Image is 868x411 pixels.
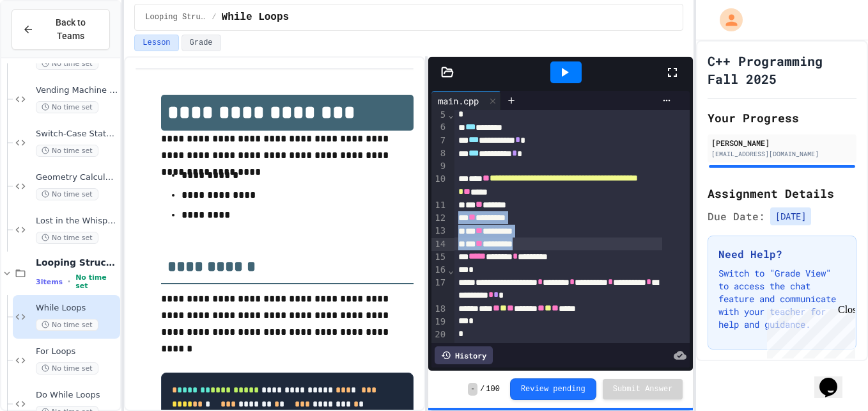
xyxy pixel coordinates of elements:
button: Review pending [510,378,596,400]
div: 16 [431,264,447,277]
span: / [212,12,216,22]
span: No time set [75,273,118,290]
div: 6 [431,121,447,134]
span: While Loops [222,10,290,25]
h2: Assignment Details [708,184,856,202]
p: Switch to "Grade View" to access the chat feature and communicate with your teacher for help and ... [718,267,846,331]
span: Lost in the Whispering [PERSON_NAME] [36,216,118,227]
button: Submit Answer [603,379,683,399]
h1: C++ Programming Fall 2025 [708,52,856,88]
div: 18 [431,303,447,316]
div: main.cpp [431,91,501,110]
span: Submit Answer [613,384,673,394]
span: Vending Machine Assignment [36,85,118,96]
iframe: chat widget [814,360,855,398]
span: While Loops [36,303,118,314]
div: 11 [431,199,447,212]
span: Looping Structures [145,12,206,22]
span: / [480,384,484,394]
div: 7 [431,134,447,147]
div: My Account [706,5,746,35]
span: Back to Teams [42,16,99,43]
span: No time set [36,362,98,375]
span: No time set [36,319,98,331]
span: No time set [36,58,98,70]
button: Lesson [134,35,178,51]
div: 10 [431,173,447,199]
div: 19 [431,316,447,328]
div: 12 [431,212,447,225]
span: No time set [36,145,98,157]
div: History [435,346,493,364]
h3: Need Help? [718,246,846,262]
div: main.cpp [431,94,485,108]
span: 3 items [36,278,63,286]
span: [DATE] [770,207,811,225]
iframe: chat widget [762,304,855,359]
span: Due Date: [708,209,765,224]
span: 100 [486,384,500,394]
div: 14 [431,238,447,251]
button: Back to Teams [12,9,110,50]
span: Geometry Calculator Version 2 [36,172,118,183]
span: Fold line [447,109,454,120]
div: 15 [431,251,447,264]
span: No time set [36,101,98,113]
span: Switch-Case Statements Example [36,129,118,140]
div: 13 [431,225,447,238]
div: Chat with us now!Close [5,5,88,81]
h2: Your Progress [708,109,856,127]
div: 20 [431,328,447,341]
span: No time set [36,232,98,244]
span: Looping Structures [36,257,118,268]
div: [PERSON_NAME] [711,137,853,149]
div: 8 [431,147,447,160]
span: No time set [36,188,98,200]
span: Fold line [447,265,454,275]
div: [EMAIL_ADDRESS][DOMAIN_NAME] [711,149,853,159]
button: Grade [182,35,221,51]
div: 5 [431,109,447,122]
span: - [468,383,477,396]
div: 17 [431,277,447,303]
span: For Loops [36,346,118,357]
div: 9 [431,160,447,173]
span: Do While Loops [36,390,118,401]
span: • [68,277,70,287]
